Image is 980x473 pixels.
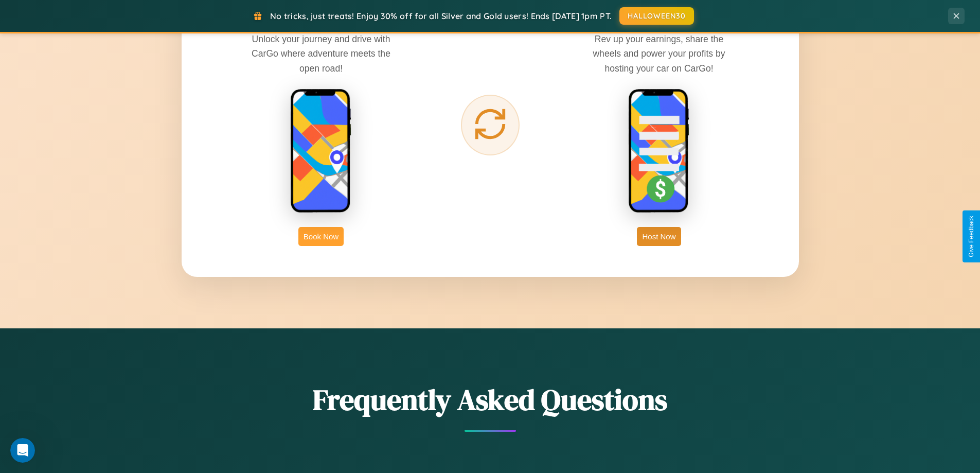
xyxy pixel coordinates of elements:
p: Unlock your journey and drive with CarGo where adventure meets the open road! [244,32,398,75]
img: rent phone [290,89,352,214]
img: host phone [628,89,690,214]
button: Host Now [637,227,681,246]
div: Give Feedback [968,216,975,257]
iframe: Intercom live chat [10,438,35,463]
h2: Frequently Asked Questions [182,380,799,419]
button: HALLOWEEN30 [619,7,694,25]
p: Rev up your earnings, share the wheels and power your profits by hosting your car on CarGo! [582,32,736,75]
span: No tricks, just treats! Enjoy 30% off for all Silver and Gold users! Ends [DATE] 1pm PT. [270,11,612,21]
button: Book Now [298,227,344,246]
